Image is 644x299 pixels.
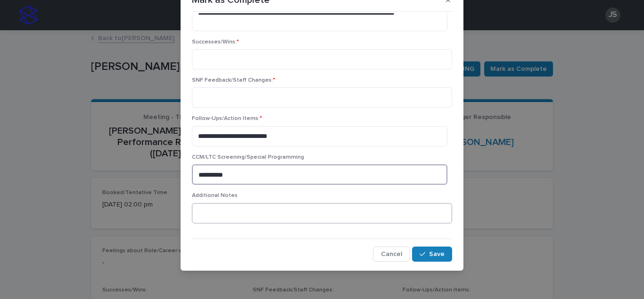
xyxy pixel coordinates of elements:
[192,154,304,160] span: CCM/LTC Screening/Special Programming
[192,116,262,121] span: Follow-Ups/Action Items:
[192,77,275,83] span: SNF Feedback/Staff Changes:
[429,251,445,257] span: Save
[412,247,452,262] button: Save
[373,247,410,262] button: Cancel
[381,251,402,257] span: Cancel
[192,39,239,45] span: Successes/Wins:
[192,193,238,198] span: Additional Notes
